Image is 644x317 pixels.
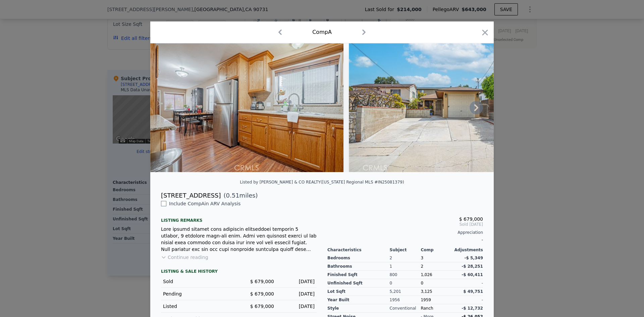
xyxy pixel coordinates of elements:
[465,256,483,260] span: -$ 5,349
[250,304,274,309] span: $ 679,000
[250,279,274,284] span: $ 679,000
[421,296,452,304] div: 1959
[421,247,452,253] div: Comp
[226,192,239,199] span: 0.51
[161,191,221,200] div: [STREET_ADDRESS]
[161,212,317,223] div: Listing remarks
[163,303,233,310] div: Listed
[421,281,423,285] span: 0
[327,279,390,287] div: Unfinished Sqft
[421,256,423,260] span: 3
[452,247,483,253] div: Adjustments
[390,279,421,287] div: 0
[163,290,233,297] div: Pending
[240,180,404,184] div: Listed by [PERSON_NAME] & CO REALTY ([US_STATE] Regional MLS #IN25081379)
[390,247,421,253] div: Subject
[452,296,483,304] div: -
[279,278,315,285] div: [DATE]
[390,271,421,279] div: 800
[327,235,483,245] div: -
[390,304,421,313] div: Conventional
[327,304,390,313] div: Style
[250,291,274,297] span: $ 679,000
[163,278,233,285] div: Sold
[166,201,243,206] span: Include Comp A in ARV Analysis
[462,272,483,277] span: -$ 60,411
[390,296,421,304] div: 1956
[462,264,483,269] span: -$ 28,251
[327,296,390,304] div: Year Built
[279,303,315,310] div: [DATE]
[390,262,421,271] div: 1
[161,254,208,261] button: Continue reading
[161,226,317,253] div: Lore ipsumd sitamet cons adipiscin elitseddoei temporin 5 utlabor, 9 etdolore magn-ali enim. Admi...
[452,279,483,287] div: -
[462,306,483,311] span: -$ 12,732
[327,230,483,235] div: Appreciation
[390,254,421,262] div: 2
[221,191,258,200] span: ( miles)
[327,247,390,253] div: Characteristics
[150,43,343,172] img: Property Img
[421,262,452,271] div: 2
[421,272,432,277] span: 1,026
[421,304,452,313] div: Ranch
[312,28,332,36] div: Comp A
[421,289,432,294] span: 3,125
[463,289,483,294] span: $ 49,751
[390,287,421,296] div: 5,201
[327,254,390,262] div: Bedrooms
[349,43,542,172] img: Property Img
[279,290,315,297] div: [DATE]
[327,287,390,296] div: Lot Sqft
[161,269,317,275] div: LISTING & SALE HISTORY
[327,262,390,271] div: Bathrooms
[327,222,483,227] span: Sold [DATE]
[327,271,390,279] div: Finished Sqft
[459,216,483,222] span: $ 679,000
